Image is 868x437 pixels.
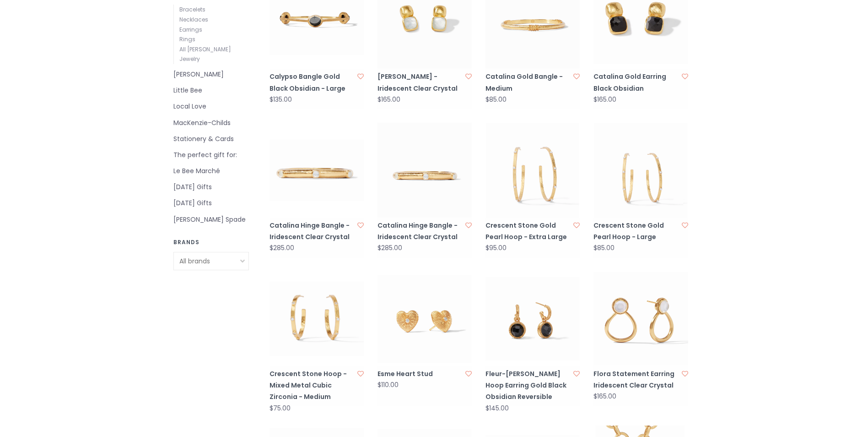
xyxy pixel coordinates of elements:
[173,69,249,80] a: [PERSON_NAME]
[485,272,580,366] img: Julie Vos Fleur-de-Lis Hoop Earring Gold Black Obsidian Reversible
[270,220,355,243] a: Catalina Hinge Bangle - Iridescent Clear Crystal
[593,71,679,94] a: Catalina Gold Earring Black Obsidian
[173,239,249,245] h3: Brands
[485,71,571,94] a: Catalina Gold Bangle - Medium
[179,5,205,13] a: Bracelets
[270,245,294,251] div: $285.00
[173,197,249,209] a: [DATE] Gifts
[465,369,472,378] a: Add to wishlist
[593,272,688,366] img: Julie Vos Flora Statement Earring Iridescent Clear Crystal
[270,71,355,94] a: Calypso Bangle Gold Black Obsidian - Large
[682,72,688,81] a: Add to wishlist
[179,35,195,43] a: Rings
[173,165,249,177] a: Le Bee Marché
[173,101,249,112] a: Local Love
[173,214,249,225] a: [PERSON_NAME] Spade
[593,123,688,217] img: Julie Vos Crescent Stone Gold Pearl Hoop - Large
[377,272,472,366] img: Julie Vos Esme Heart Stud
[173,149,249,161] a: The perfect gift for:
[465,72,472,81] a: Add to wishlist
[593,220,679,243] a: Crescent Stone Gold Pearl Hoop - Large
[377,96,400,103] div: $165.00
[179,45,231,63] a: All [PERSON_NAME] Jewelry
[485,405,509,412] div: $145.00
[485,368,571,403] a: Fleur-[PERSON_NAME] Hoop Earring Gold Black Obsidian Reversible
[593,368,679,391] a: Flora Statement Earring Iridescent Clear Crystal
[682,221,688,230] a: Add to wishlist
[682,369,688,378] a: Add to wishlist
[173,117,249,129] a: MacKenzie-Childs
[377,123,472,217] img: Catalina Hinge Bangle - Iridescent Clear Crystal
[270,123,364,217] img: Julie Vos Catalina Hinge Bangle - Iridescent Clear Crystal
[270,368,355,403] a: Crescent Stone Hoop - Mixed Metal Cubic Zirconia - Medium
[573,72,580,81] a: Add to wishlist
[377,220,463,243] a: Catalina Hinge Bangle - Iridescent Clear Crystal
[357,369,364,378] a: Add to wishlist
[485,245,507,251] div: $95.00
[270,96,292,103] div: $135.00
[485,220,571,243] a: Crescent Stone Gold Pearl Hoop - Extra Large
[593,245,615,251] div: $85.00
[593,393,616,400] div: $165.00
[357,72,364,81] a: Add to wishlist
[593,96,616,103] div: $165.00
[573,369,580,378] a: Add to wishlist
[377,368,463,380] a: Esme Heart Stud
[270,405,291,412] div: $75.00
[179,26,202,33] a: Earrings
[377,382,399,388] div: $110.00
[173,85,249,96] a: Little Bee
[377,71,463,94] a: [PERSON_NAME] - Iridescent Clear Crystal
[485,123,580,217] img: Julie Vos Crescent Stone Gold Pearl Hoop - Extra Large
[173,133,249,145] a: Stationery & Cards
[465,221,472,230] a: Add to wishlist
[173,181,249,193] a: [DATE] Gifts
[270,272,364,366] img: Julie Vos Crescent Stone Hoop - Mixed Metal Cubic Zirconia - Medium
[357,221,364,230] a: Add to wishlist
[179,16,208,23] a: Necklaces
[377,245,402,251] div: $285.00
[485,96,507,103] div: $85.00
[573,221,580,230] a: Add to wishlist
